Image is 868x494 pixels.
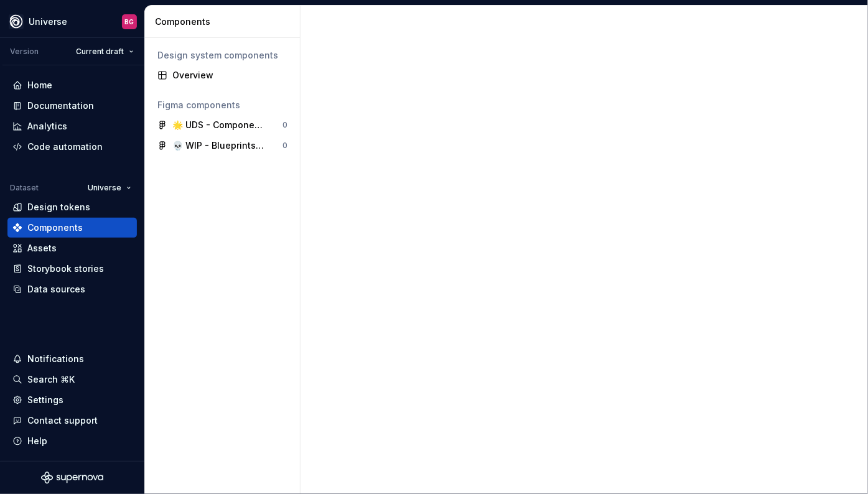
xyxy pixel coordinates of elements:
[7,411,137,431] button: Contact support
[152,136,292,156] a: 💀 WIP - Blueprints 3.20
[7,238,137,258] a: Assets
[7,137,137,157] a: Code automation
[70,43,139,60] button: Current draft
[7,75,137,95] a: Home
[7,197,137,217] a: Design tokens
[27,79,52,91] div: Home
[10,47,39,57] div: Version
[282,141,287,151] div: 0
[7,390,137,410] a: Settings
[82,179,137,197] button: Universe
[27,283,85,296] div: Data sources
[2,8,142,35] button: UniverseBG
[29,16,67,28] div: Universe
[157,49,287,62] div: Design system components
[76,47,124,57] span: Current draft
[27,435,47,447] div: Help
[7,218,137,238] a: Components
[27,100,94,112] div: Documentation
[7,116,137,136] a: Analytics
[172,139,265,152] div: 💀 WIP - Blueprints 3.2
[155,16,295,28] div: Components
[125,17,134,27] div: BG
[27,373,75,386] div: Search ⌘K
[152,65,292,85] a: Overview
[172,119,265,131] div: 🌟 UDS - Components 3.2
[27,263,104,275] div: Storybook stories
[9,14,24,29] img: 87d06435-c97f-426c-aa5d-5eb8acd3d8b3.png
[27,242,57,254] div: Assets
[27,120,67,133] div: Analytics
[7,279,137,299] a: Data sources
[282,120,287,130] div: 0
[27,414,98,427] div: Contact support
[27,141,103,153] div: Code automation
[88,183,121,193] span: Universe
[7,370,137,389] button: Search ⌘K
[157,99,287,111] div: Figma components
[7,349,137,369] button: Notifications
[27,221,83,234] div: Components
[41,472,103,484] svg: Supernova Logo
[172,69,287,82] div: Overview
[7,96,137,116] a: Documentation
[7,259,137,279] a: Storybook stories
[7,431,137,451] button: Help
[10,183,39,193] div: Dataset
[27,201,90,213] div: Design tokens
[27,353,84,365] div: Notifications
[152,115,292,135] a: 🌟 UDS - Components 3.20
[27,394,63,406] div: Settings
